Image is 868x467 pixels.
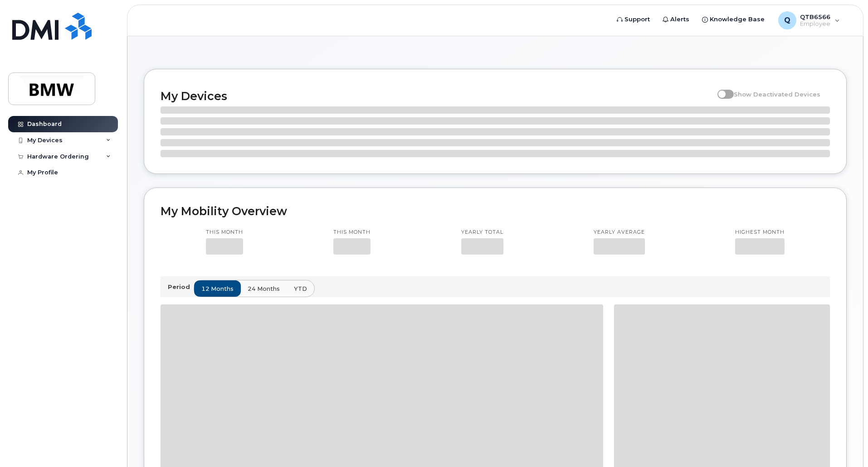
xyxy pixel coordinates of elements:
[161,89,713,103] h2: My Devices
[161,204,830,218] h2: My Mobility Overview
[168,283,194,291] p: Period
[594,229,645,236] p: Yearly average
[206,229,243,236] p: This month
[248,284,280,293] span: 24 months
[734,91,820,98] span: Show Deactivated Devices
[461,229,503,236] p: Yearly total
[294,284,307,293] span: YTD
[717,86,725,93] input: Show Deactivated Devices
[735,229,785,236] p: Highest month
[333,229,371,236] p: This month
